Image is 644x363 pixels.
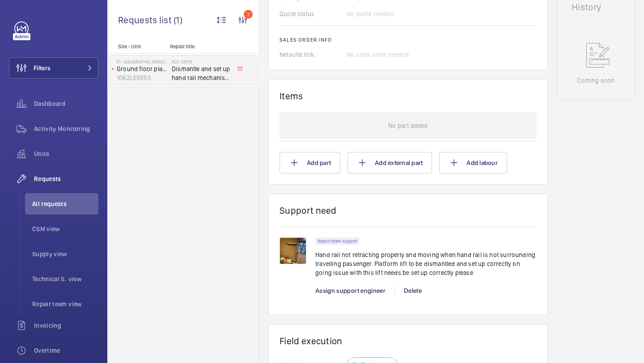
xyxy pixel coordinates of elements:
span: Repair team view [32,300,98,308]
span: Technical S. view [32,274,98,283]
button: Filters [9,57,98,79]
h1: Items [280,90,303,101]
p: Site - Unit [107,43,166,50]
img: 1757485047256-66f1a35f-2401-445c-ad37-56085a67fd97 [280,237,306,264]
p: No part added [388,112,428,139]
h1: Support need [280,205,337,216]
h1: History [572,3,620,12]
span: Overtime [34,346,98,355]
span: Assign support engineer [315,287,386,294]
p: Hand rail not retracting properly and moving when hand rail is not surrounding travelling passeng... [315,250,537,277]
p: Repair title [170,43,229,50]
p: Coming soon [577,76,614,85]
span: Dismantle and set up hand rail mechanism for platform lift [172,64,231,82]
span: Dashboard [34,99,98,108]
h1: Field execution [280,335,537,346]
span: CSM view [32,224,98,233]
h2: R25-12010 [172,59,231,64]
p: PI - [GEOGRAPHIC_DATA] [GEOGRAPHIC_DATA] [117,59,168,64]
span: Requests list [118,14,174,25]
p: Ground floor platform lift [117,64,168,73]
h2: Sales order info [280,37,537,43]
p: 1062LE5955 [117,73,168,82]
span: Requests [34,174,98,183]
span: Invoicing [34,321,98,330]
div: Delete [394,286,431,295]
span: Filters [34,63,51,72]
button: Add external part [347,152,432,173]
span: Activity Monitoring [34,124,98,133]
button: Add labour [439,152,507,173]
button: Add part [280,152,340,173]
span: Supply view [32,249,98,258]
span: All requests [32,199,98,208]
span: Units [34,149,98,158]
p: Repair team support [318,240,357,243]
